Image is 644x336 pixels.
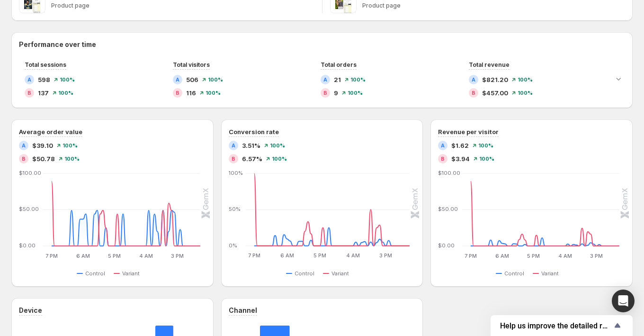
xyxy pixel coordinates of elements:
button: Variant [114,268,143,279]
button: Variant [533,268,563,279]
span: 100 % [348,90,363,96]
span: 100 % [350,77,366,82]
h2: B [232,156,235,162]
text: 5 PM [313,253,326,259]
h3: Channel [229,306,257,315]
text: 6 AM [495,253,509,259]
text: 6 AM [76,253,90,259]
text: 7 PM [465,253,477,259]
p: Product page [362,2,626,9]
h3: Revenue per visitor [438,127,499,136]
span: 100 % [64,156,80,162]
span: 100 % [518,77,533,82]
text: 5 PM [108,253,121,259]
h2: B [176,90,179,96]
text: 4 AM [346,253,360,259]
text: 6 AM [280,253,294,259]
span: Variant [122,270,140,277]
span: Variant [541,270,559,277]
span: $50.78 [32,154,55,163]
h3: Average order value [19,127,82,136]
span: 100 % [518,90,533,96]
button: Control [286,268,318,279]
h2: B [472,90,475,96]
button: Show survey - Help us improve the detailed report for A/B campaigns [500,320,623,331]
h2: B [323,90,327,96]
text: $50.00 [438,206,458,212]
text: 3 PM [590,253,603,259]
span: $821.20 [482,75,508,84]
span: 100 % [479,156,494,162]
span: 100 % [270,143,285,148]
span: 21 [334,75,341,84]
span: 6.57% [242,154,262,163]
span: 100 % [272,156,287,162]
span: 100 % [208,77,223,82]
span: 100 % [63,143,78,148]
text: $100.00 [438,170,460,176]
text: 4 AM [558,253,572,259]
span: 9 [334,88,338,98]
text: $50.00 [19,206,39,212]
h2: A [22,143,26,148]
text: $0.00 [438,242,455,249]
h2: A [232,143,235,148]
span: Total orders [321,61,357,68]
text: 3 PM [379,253,392,259]
div: Open Intercom Messenger [612,290,635,312]
span: $457.00 [482,88,508,98]
span: $3.94 [451,154,470,163]
span: Control [504,270,524,277]
button: Control [496,268,528,279]
text: 7 PM [45,253,58,259]
span: 598 [38,75,50,84]
span: Variant [331,270,349,277]
h2: A [323,77,327,82]
span: 506 [186,75,198,84]
h2: B [441,156,445,162]
span: Total revenue [469,61,510,68]
span: 100 % [58,90,73,96]
span: 100 % [60,77,75,82]
text: 100% [229,170,243,176]
text: 50% [229,206,241,212]
h2: A [441,143,445,148]
span: Total sessions [25,61,66,68]
span: Control [85,270,105,277]
button: Control [77,268,109,279]
span: $1.62 [451,141,469,150]
span: $39.10 [32,141,53,150]
text: 5 PM [528,253,540,259]
text: 0% [229,242,237,249]
span: 116 [186,88,196,98]
h2: B [22,156,26,162]
h2: Performance over time [19,40,625,49]
button: Expand chart [612,72,625,85]
span: Help us improve the detailed report for A/B campaigns [500,321,612,330]
span: 137 [38,88,49,98]
span: 100 % [206,90,221,96]
h2: A [176,77,179,82]
span: 100 % [478,143,493,148]
text: 7 PM [248,253,260,259]
span: Control [295,270,314,277]
p: Product page [51,2,314,9]
h3: Device [19,306,42,315]
h3: Conversion rate [229,127,279,136]
text: $0.00 [19,242,36,249]
h2: A [472,77,475,82]
text: 4 AM [139,253,153,259]
h2: B [27,90,31,96]
text: 3 PM [171,253,184,259]
span: Total visitors [173,61,210,68]
h2: A [27,77,31,82]
text: $100.00 [19,170,41,176]
span: 3.51% [242,141,260,150]
button: Variant [323,268,353,279]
